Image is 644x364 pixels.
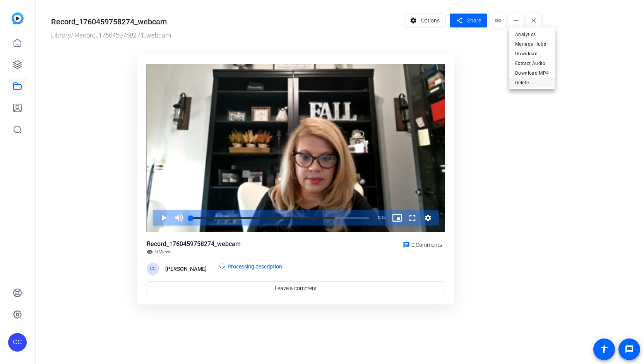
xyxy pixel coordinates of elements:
span: Download MP4 [515,68,549,78]
span: Delete [515,78,549,87]
span: Manage Hubs [515,39,549,49]
span: Download [515,49,549,58]
span: Analytics [515,30,549,39]
span: Extract Audio [515,59,549,68]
